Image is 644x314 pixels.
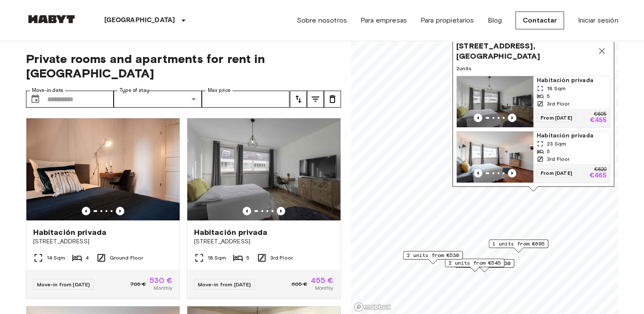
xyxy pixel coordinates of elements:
span: 14 Sqm [47,254,66,262]
a: Para propietarios [421,15,474,26]
a: Marketing picture of unit DE-09-006-001-05HFPrevious imagePrevious imageHabitación privada23 Sqm5... [456,131,610,183]
span: 2 units [456,65,610,72]
div: Map marker [445,259,504,272]
span: Habitación privada [537,131,607,140]
span: 18 Sqm [208,254,226,262]
img: Marketing picture of unit DE-09-010-001-03HF [26,118,180,220]
label: Max price [208,87,231,94]
span: Monthly [315,284,333,292]
span: 530 € [149,277,173,284]
a: Sobre nosotros [297,15,347,26]
p: €455 [590,117,607,124]
span: [STREET_ADDRESS], [GEOGRAPHIC_DATA] [456,41,593,61]
span: [STREET_ADDRESS] [194,237,334,246]
span: Habitación privada [194,227,268,237]
a: Para empresas [361,15,407,26]
label: Move-in date [32,87,63,94]
span: 1 units from €530 [458,260,510,267]
button: tune [290,91,307,108]
span: 4 [86,254,89,262]
span: Ground Floor [110,254,143,262]
span: 605 € [292,280,307,288]
span: [STREET_ADDRESS] [33,237,173,246]
span: 3rd Floor [547,100,570,108]
a: Marketing picture of unit DE-09-006-001-04HFPrevious imagePrevious imageHabitación privada[STREET... [187,118,341,299]
span: 2 units from €530 [407,251,459,259]
label: Type of stay [120,87,149,94]
button: tune [324,91,341,108]
span: 5 [246,254,249,262]
button: Previous image [474,114,482,122]
span: 705 € [130,280,146,288]
span: 455 € [311,277,334,284]
img: Habyt [26,15,77,23]
a: Mapbox logo [354,302,391,312]
span: 23 Sqm [547,140,566,148]
a: Marketing picture of unit DE-09-006-001-04HFPrevious imagePrevious imageHabitación privada18 Sqm5... [456,76,610,128]
div: Map marker [489,240,548,253]
span: From [DATE] [537,169,576,177]
span: Habitación privada [33,227,107,237]
img: Marketing picture of unit DE-09-006-001-04HF [187,118,341,220]
span: 1 units from €695 [492,240,544,248]
button: tune [307,91,324,108]
img: Marketing picture of unit DE-09-006-001-04HF [457,76,533,127]
p: €465 [589,172,607,179]
button: Previous image [474,169,482,177]
button: Previous image [243,207,251,215]
span: 5 [547,148,550,155]
span: 3rd Floor [547,155,570,163]
button: Previous image [116,207,124,215]
button: Previous image [277,207,285,215]
span: 2 units from €545 [449,259,501,267]
a: Iniciar sesión [578,15,618,26]
span: From [DATE] [537,114,576,122]
img: Marketing picture of unit DE-09-006-001-05HF [457,131,533,183]
span: 3rd Floor [270,254,293,262]
button: Previous image [508,114,516,122]
p: [GEOGRAPHIC_DATA] [104,15,175,26]
span: Monthly [154,284,172,292]
span: 5 [547,92,550,100]
a: Blog [487,15,502,26]
span: Habitación privada [537,76,607,85]
button: Previous image [82,207,90,215]
a: Marketing picture of unit DE-09-010-001-03HFPrevious imagePrevious imageHabitación privada[STREET... [26,118,180,299]
span: 18 Sqm [547,85,566,92]
span: Move-in from [DATE] [198,281,251,288]
div: Map marker [455,259,514,272]
button: Choose date [27,91,44,108]
span: Move-in from [DATE] [37,281,90,288]
div: Map marker [403,251,463,264]
button: Previous image [508,169,516,177]
p: €620 [594,167,606,172]
div: Map marker [452,37,614,191]
a: Contactar [515,11,564,29]
span: Private rooms and apartments for rent in [GEOGRAPHIC_DATA] [26,51,341,80]
p: €605 [593,112,606,117]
